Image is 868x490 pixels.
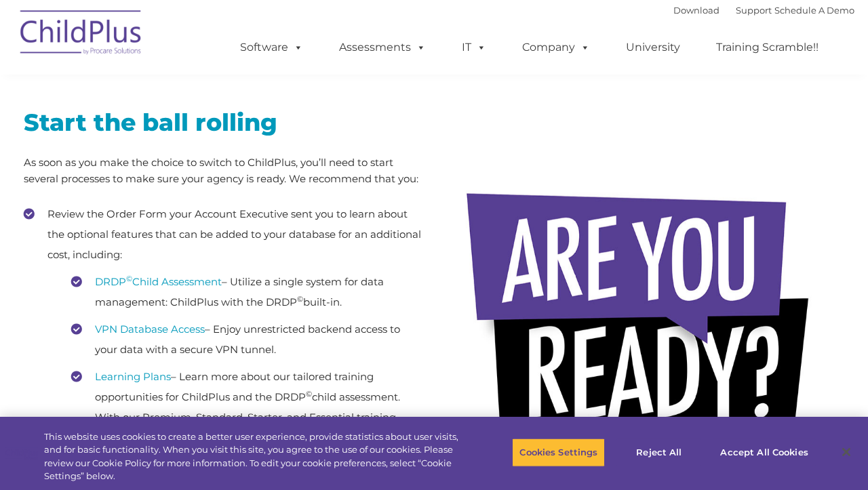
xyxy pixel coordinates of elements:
li: Review the Order Form your Account Executive sent you to learn about the optional features that c... [24,204,424,489]
button: Cookies Settings [512,438,605,467]
button: Accept All Cookies [713,438,815,467]
button: Reject All [616,438,701,467]
li: – Utilize a single system for data management: ChildPlus with the DRDP built-in. [71,272,424,312]
button: Close [831,437,861,467]
a: Training Scramble!! [703,34,832,61]
sup: © [126,274,132,283]
a: Assessments [325,34,439,61]
p: As soon as you make the choice to switch to ChildPlus, you’ll need to start several processes to ... [24,155,424,187]
a: Software [226,34,317,61]
sup: © [306,389,312,399]
a: University [612,34,694,61]
li: – Learn more about our tailored training opportunities for ChildPlus and the DRDP child assessmen... [71,367,424,489]
div: This website uses cookies to create a better user experience, provide statistics about user visit... [44,430,477,483]
a: Download [673,5,719,16]
img: ChildPlus by Procare Solutions [14,1,149,68]
a: Learning Plans [95,370,171,383]
h2: Start the ball rolling [24,107,424,138]
font: | [673,5,854,16]
a: DRDP©Child Assessment [95,275,222,288]
a: Company [509,34,604,61]
a: IT [448,34,500,61]
a: Schedule A Demo [774,5,854,16]
a: Support [736,5,772,16]
sup: © [297,294,303,304]
li: – Enjoy unrestricted backend access to your data with a secure VPN tunnel. [71,319,424,360]
a: VPN Database Access [95,323,205,335]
